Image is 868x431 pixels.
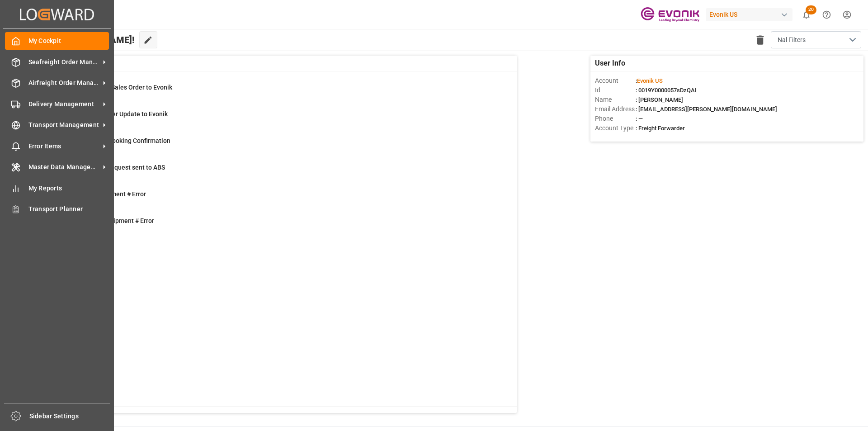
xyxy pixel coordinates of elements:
button: Help Center [816,5,837,25]
span: My Cockpit [28,36,109,46]
a: 1TU : Pre-Leg Shipment # ErrorTransport Unit [47,216,505,235]
span: Account [595,76,636,85]
span: Error on Initial Sales Order to Evonik [69,84,172,91]
span: : 0019Y0000057sDzQAI [636,87,697,94]
button: show 20 new notifications [796,5,816,25]
span: Id [595,85,636,95]
a: 4Main-Leg Shipment # ErrorShipment [47,189,505,208]
span: 20 [806,5,816,14]
span: Master Data Management [28,162,100,172]
span: User Info [595,58,625,69]
img: Evonik-brand-mark-Deep-Purple-RGB.jpeg_1700498283.jpeg [641,7,699,23]
span: Evonik US [637,77,663,84]
a: 0Error Sales Order Update to EvonikShipment [47,109,505,128]
span: Name [595,95,636,104]
span: Airfreight Order Management [28,78,100,88]
a: 1Pending Bkg Request sent to ABSShipment [47,163,505,182]
span: : [PERSON_NAME] [636,96,683,103]
span: ABS: Missing Booking Confirmation [69,137,170,144]
a: My Cockpit [5,32,109,50]
button: open menu [771,31,861,48]
span: : [EMAIL_ADDRESS][PERSON_NAME][DOMAIN_NAME] [636,106,777,113]
a: 0Error on Initial Sales Order to EvonikShipment [47,83,505,102]
span: Sidebar Settings [29,412,110,421]
a: 33ABS: Missing Booking ConfirmationShipment [47,136,505,155]
span: Delivery Management [28,99,100,109]
span: : [636,77,663,84]
span: Error Sales Order Update to Evonik [69,110,168,118]
span: Seafreight Order Management [28,57,100,67]
span: Account Type [595,123,636,133]
a: Transport Planner [5,200,109,218]
span: : Freight Forwarder [636,125,685,132]
span: : — [636,115,643,122]
span: My Reports [28,184,109,193]
span: Error Items [28,142,100,151]
a: My Reports [5,179,109,197]
span: Hello [PERSON_NAME]! [38,31,135,48]
span: Pending Bkg Request sent to ABS [69,164,165,171]
div: Evonik US [706,8,793,21]
span: Transport Planner [28,204,109,214]
button: Evonik US [706,6,796,23]
span: Phone [595,114,636,123]
span: Email Address [595,104,636,114]
span: Nal Filters [778,35,806,45]
span: Transport Management [28,120,100,130]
